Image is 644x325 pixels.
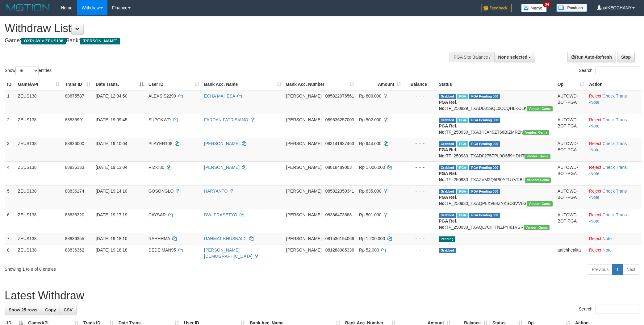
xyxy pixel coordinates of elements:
[148,141,173,146] span: PLAYER108
[65,165,84,170] span: 88836133
[65,94,84,98] span: 88675587
[15,161,63,185] td: ZEUS138
[65,212,84,217] span: 88836320
[15,66,39,75] select: Showentries
[325,165,352,170] span: Copy 08818489003 to clipboard
[617,52,635,62] a: Stop
[589,94,601,98] a: Reject
[64,307,73,312] span: CSV
[359,165,385,170] span: Rp 1.000.000
[590,219,600,223] a: Note
[359,248,379,252] span: Rp 52.000
[146,79,202,90] th: User ID: activate to sort column ascending
[521,4,547,12] img: Button%20Memo.svg
[359,141,381,146] span: Rp 944.000
[589,117,601,122] a: Reject
[457,213,468,218] span: Marked by aafpengsreynich
[5,3,52,12] img: MOTION_logo.png
[555,185,587,209] td: AUTOWD-BOT-PGA
[96,248,127,252] span: [DATE] 19:18:18
[525,177,551,183] span: Vendor URL: https://trx31.1velocity.biz
[579,305,639,314] label: Search:
[15,79,63,90] th: Game/API: activate to sort column ascending
[525,154,550,159] span: Vendor URL: https://trx31.1velocity.biz
[587,185,642,209] td: · ·
[524,225,550,230] span: Vendor URL: https://trx31.1velocity.biz
[439,236,455,242] span: Pending
[96,189,127,194] span: [DATE] 19:14:10
[5,264,264,272] div: Showing 1 to 8 of 8 entries
[286,236,322,241] span: [PERSON_NAME]
[359,94,381,98] span: Rp 600.000
[589,236,601,241] a: Reject
[325,117,354,122] span: Copy 089636257003 to clipboard
[5,138,15,161] td: 3
[469,213,500,218] span: PGA Pending
[148,236,170,241] span: RAHHHMA
[436,209,555,233] td: TF_250930_TXAQL7CIHTNZPYI61VSR
[439,123,457,135] b: PGA Ref. No:
[5,209,15,233] td: 6
[587,79,642,90] th: Action
[494,52,535,62] button: None selected
[148,117,171,122] span: SUPOKWD
[5,305,41,315] a: Show 25 rows
[469,189,500,194] span: PGA Pending
[357,79,404,90] th: Amount: activate to sort column ascending
[603,189,627,194] a: Check Trans
[523,130,549,135] span: Vendor URL: https://trx31.1velocity.biz
[15,114,63,138] td: ZEUS138
[65,248,84,252] span: 88836362
[204,141,240,146] a: [PERSON_NAME]
[596,305,639,314] input: Search:
[587,233,642,244] td: ·
[589,248,601,252] a: Reject
[436,90,555,114] td: TF_250929_TXADL01SQL0CCQHLKCLK
[603,117,627,122] a: Check Trans
[5,79,15,90] th: ID
[590,195,600,200] a: Note
[325,141,354,146] span: Copy 083141937463 to clipboard
[457,94,468,99] span: Marked by aafpengsreynich
[439,100,457,111] b: PGA Ref. No:
[5,161,15,185] td: 4
[587,209,642,233] td: · ·
[60,305,77,315] a: CSV
[5,244,15,262] td: 8
[93,79,146,90] th: Date Trans.: activate to sort column descending
[587,114,642,138] td: · ·
[588,264,613,275] a: Previous
[202,79,284,90] th: Bank Acc. Name: activate to sort column ascending
[5,90,15,114] td: 1
[96,94,127,98] span: [DATE] 12:34:50
[457,189,468,194] span: Marked by aafpengsreynich
[325,189,354,194] span: Copy 085822350341 to clipboard
[439,147,457,158] b: PGA Ref. No:
[15,185,63,209] td: ZEUS138
[21,38,66,44] span: OXPLAY > ZEUS138
[469,165,500,170] span: PGA Pending
[65,189,84,194] span: 88836174
[204,117,248,122] a: FARDAN FATRISIANO
[80,38,120,44] span: [PERSON_NAME]
[587,138,642,161] td: · ·
[469,94,500,99] span: PGA Pending
[5,290,639,302] h1: Latest Withdraw
[286,141,322,146] span: [PERSON_NAME]
[555,244,587,262] td: aafchhealita
[457,118,468,123] span: Marked by aafpengsreynich
[96,117,127,122] span: [DATE] 19:09:45
[286,189,322,194] span: [PERSON_NAME]
[406,212,434,218] div: - - -
[62,79,93,90] th: Trans ID: activate to sort column ascending
[622,264,639,275] a: Next
[603,236,612,241] a: Note
[481,4,512,12] img: Feedback.jpg
[65,236,84,241] span: 88836355
[439,195,457,206] b: PGA Ref. No:
[457,165,468,170] span: Marked by aafpengsreynich
[5,233,15,244] td: 7
[5,66,52,75] label: Show entries
[96,141,127,146] span: [DATE] 19:10:04
[96,165,127,170] span: [DATE] 19:13:04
